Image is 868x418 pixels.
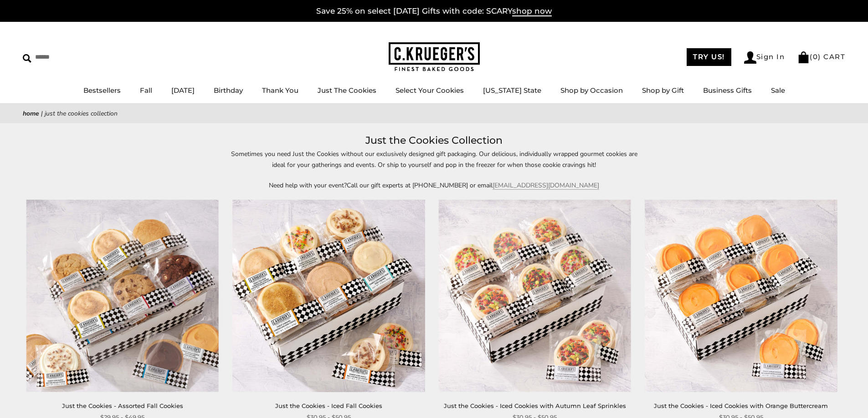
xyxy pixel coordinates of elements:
[23,108,845,119] nav: breadcrumbs
[41,109,43,118] span: |
[36,132,832,149] h1: Just the Cookies Collection
[813,52,818,61] span: 0
[687,48,731,66] a: TRY US!
[225,149,644,170] p: Sometimes you need Just the Cookies without our exclusively designed gift packaging. Our deliciou...
[23,109,39,118] a: Home
[23,50,131,64] input: Search
[771,86,785,95] a: Sale
[83,86,121,95] a: Bestsellers
[171,86,195,95] a: [DATE]
[444,402,626,409] a: Just the Cookies - Iced Cookies with Autumn Leaf Sprinkles
[512,6,552,16] span: shop now
[275,402,382,409] a: Just the Cookies - Iced Fall Cookies
[797,51,810,63] img: Bag
[703,86,752,95] a: Business Gifts
[642,86,684,95] a: Shop by Gift
[483,86,541,95] a: [US_STATE] State
[744,51,785,64] a: Sign In
[347,181,493,190] span: Call our gift experts at [PHONE_NUMBER] or email
[316,6,552,16] a: Save 25% on select [DATE] Gifts with code: SCARYshop now
[225,180,644,191] p: Need help with your event?
[645,200,837,392] img: Just the Cookies - Iced Cookies with Orange Buttercream
[560,86,623,95] a: Shop by Occasion
[439,200,631,392] img: Just the Cookies - Iced Cookies with Autumn Leaf Sprinkles
[744,51,756,64] img: Account
[654,402,828,409] a: Just the Cookies - Iced Cookies with Orange Buttercream
[797,52,845,61] a: (0) CART
[318,86,376,95] a: Just The Cookies
[493,181,599,190] a: [EMAIL_ADDRESS][DOMAIN_NAME]
[26,200,219,392] img: Just the Cookies - Assorted Fall Cookies
[214,86,243,95] a: Birthday
[232,200,425,392] img: Just the Cookies - Iced Fall Cookies
[389,42,480,72] img: C.KRUEGER'S
[140,86,152,95] a: Fall
[23,54,31,63] img: Search
[262,86,298,95] a: Thank You
[395,86,464,95] a: Select Your Cookies
[62,402,183,409] a: Just the Cookies - Assorted Fall Cookies
[45,109,118,118] span: Just the Cookies Collection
